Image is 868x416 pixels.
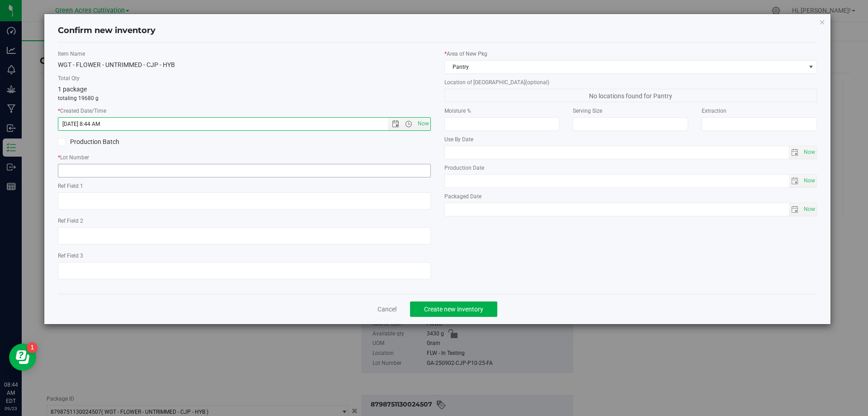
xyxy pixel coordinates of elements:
[58,182,431,190] label: Ref Field 1
[802,146,816,159] span: select
[27,342,38,353] iframe: Resource center unread badge
[58,153,431,162] label: Lot Number
[789,175,802,187] span: select
[789,146,802,159] span: select
[58,50,431,58] label: Item Name
[802,175,816,187] span: select
[802,174,817,187] span: Set Current date
[377,305,396,314] a: Cancel
[702,107,817,115] label: Extraction
[58,74,431,82] label: Total Qty
[802,146,817,159] span: Set Current date
[410,301,497,317] button: Create new inventory
[789,203,802,216] span: select
[58,60,431,70] div: WGT - FLOWER - UNTRIMMED - CJP - HYB
[802,203,816,216] span: select
[415,117,431,130] span: Set Current date
[401,120,416,128] span: Open the time view
[58,25,156,37] h4: Confirm new inventory
[802,203,817,216] span: Set Current date
[58,217,431,225] label: Ref Field 2
[444,89,817,102] span: No locations found for Pantry
[444,78,817,86] label: Location of [GEOGRAPHIC_DATA]
[388,120,403,128] span: Open the date view
[444,192,817,201] label: Packaged Date
[424,306,483,313] span: Create new inventory
[444,107,560,115] label: Moisture %
[573,107,688,115] label: Serving Size
[444,135,817,143] label: Use By Date
[58,94,431,102] p: totaling 19680 g
[445,61,806,73] span: Pantry
[444,50,817,58] label: Area of New Pkg
[58,252,431,260] label: Ref Field 3
[58,86,87,93] span: 1 package
[58,107,431,115] label: Created Date/Time
[58,137,237,147] label: Production Batch
[525,79,549,86] span: (optional)
[9,344,36,371] iframe: Resource center
[444,164,817,172] label: Production Date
